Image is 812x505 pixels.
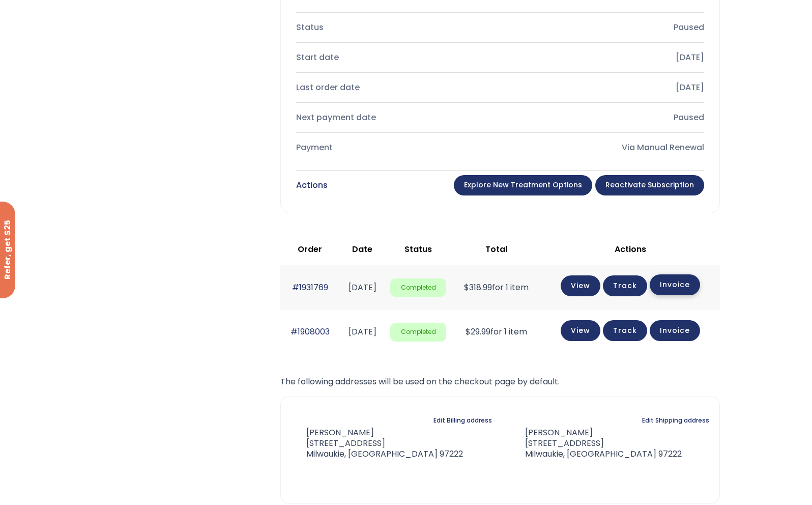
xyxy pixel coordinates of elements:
span: Total [485,243,507,255]
a: Explore New Treatment Options [454,175,592,195]
time: [DATE] [349,326,376,338]
a: View [561,275,600,296]
div: Last order date [296,80,492,95]
span: Status [404,243,432,255]
a: #1931769 [292,282,328,293]
span: 29.99 [466,326,490,338]
a: Track [603,320,647,341]
a: Reactivate Subscription [595,175,704,195]
span: $ [464,282,469,293]
td: for 1 item [451,310,541,354]
span: Order [298,243,322,255]
address: [PERSON_NAME] [STREET_ADDRESS] Milwaukie, [GEOGRAPHIC_DATA] 97222 [291,428,463,459]
div: [DATE] [508,50,704,65]
div: Status [296,20,492,35]
div: Paused [508,110,704,125]
address: [PERSON_NAME] [STREET_ADDRESS] Milwaukie, [GEOGRAPHIC_DATA] 97222 [509,428,682,459]
a: Track [603,275,647,296]
span: Actions [615,243,646,255]
div: Via Manual Renewal [508,141,704,155]
a: Invoice [650,320,700,341]
td: for 1 item [451,265,541,310]
div: [DATE] [508,80,704,95]
a: Edit Billing address [433,413,492,428]
span: Completed [390,278,446,297]
div: Paused [508,20,704,35]
span: 318.99 [464,282,492,293]
a: Invoice [650,274,700,295]
div: Next payment date [296,110,492,125]
span: Completed [390,323,446,342]
time: [DATE] [349,282,376,293]
span: Date [352,243,372,255]
div: Start date [296,50,492,65]
div: Actions [296,178,328,192]
p: The following addresses will be used on the checkout page by default. [280,375,720,389]
div: Payment [296,141,492,155]
a: Edit Shipping address [642,413,709,428]
a: View [561,320,600,341]
a: #1908003 [291,326,330,338]
span: $ [466,326,471,338]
